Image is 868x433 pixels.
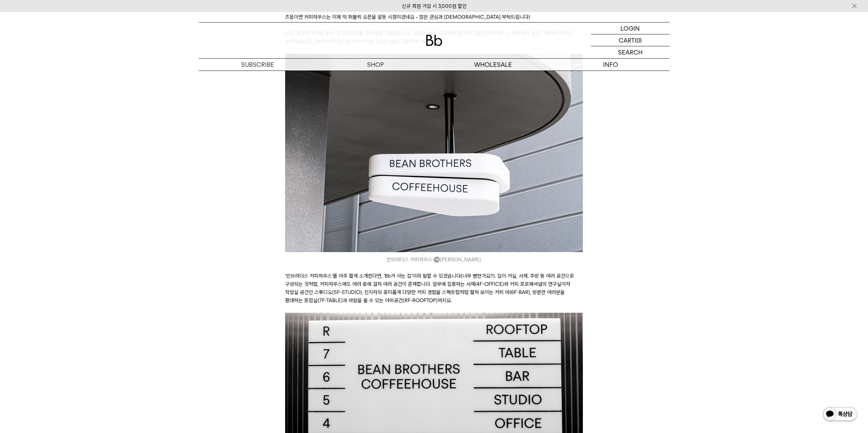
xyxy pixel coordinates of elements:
i: 빈브라더스 커피하우스. [PERSON_NAME] [285,256,583,264]
a: 신규 회원 가입 시 3,000원 할인 [402,3,467,9]
p: LOGIN [620,22,640,34]
a: LOGIN [591,22,670,34]
p: WHOLESALE [434,59,552,71]
img: 1_171351.jpg [285,54,583,252]
a: CART (0) [591,34,670,46]
img: 로고 [426,35,442,46]
img: 카카오톡 채널 1:1 채팅 버튼 [822,406,858,423]
a: SHOP [317,59,434,71]
p: SEARCH [618,46,643,58]
p: INFO [552,59,670,71]
p: ‘빈브라더스 커피하우스’를 아주 짧게 소개한다면, ‘Bb가 사는 집’이라 말할 수 있겠습니다(너무 뻔한가요?). 집이 거실, 서재, 주방 등 여러 공간으로 구성되는 것처럼, ... [285,272,583,305]
a: SUBSCRIBE [199,59,317,71]
p: CART [619,34,635,46]
p: (0) [635,34,642,46]
span: ©️ [433,257,440,263]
